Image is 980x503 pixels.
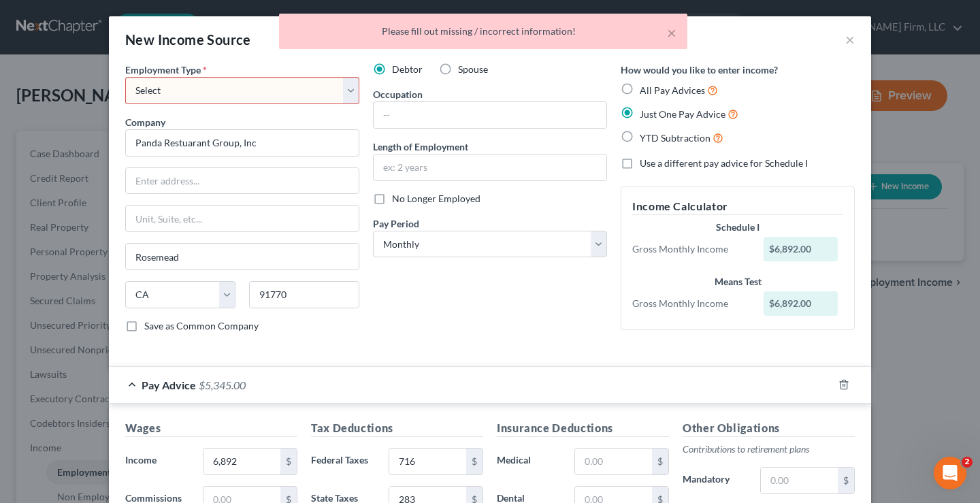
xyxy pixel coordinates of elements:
[373,87,423,101] label: Occupation
[373,218,419,229] span: Pay Period
[374,155,606,180] input: ex: 2 years
[838,468,854,493] div: $
[125,129,359,157] input: Search company by name...
[640,108,725,120] span: Just One Pay Advice
[667,25,676,41] button: ×
[203,449,280,474] input: 0.00
[683,420,855,437] h5: Other Obligations
[632,198,843,215] h5: Income Calculator
[125,64,201,76] span: Employment Type
[761,468,838,493] input: 0.00
[490,448,568,475] label: Medical
[373,140,468,154] label: Length of Employment
[126,244,359,270] input: Enter city...
[676,467,753,494] label: Mandatory
[934,457,966,489] iframe: Intercom live chat
[575,449,652,474] input: 0.00
[962,457,973,468] span: 2
[632,221,843,234] div: Schedule I
[126,168,359,194] input: Enter address...
[280,449,297,474] div: $
[392,193,480,204] span: No Longer Employed
[625,297,757,310] div: Gross Monthly Income
[126,206,359,231] input: Unit, Suite, etc...
[144,320,259,331] span: Save as Common Company
[621,63,778,77] label: How would you like to enter income?
[632,275,843,289] div: Means Test
[389,449,466,474] input: 0.00
[458,63,488,75] span: Spouse
[304,448,382,475] label: Federal Taxes
[374,102,606,128] input: --
[625,242,757,256] div: Gross Monthly Income
[311,420,483,437] h5: Tax Deductions
[640,132,710,144] span: YTD Subtraction
[764,291,838,316] div: $6,892.00
[466,449,483,474] div: $
[125,454,157,466] span: Income
[125,420,297,437] h5: Wages
[652,449,668,474] div: $
[142,378,196,391] span: Pay Advice
[125,116,165,128] span: Company
[764,237,838,261] div: $6,892.00
[640,84,705,96] span: All Pay Advices
[199,378,246,391] span: $5,345.00
[640,157,808,169] span: Use a different pay advice for Schedule I
[392,63,423,75] span: Debtor
[497,420,669,437] h5: Insurance Deductions
[683,442,855,456] p: Contributions to retirement plans
[249,281,359,308] input: Enter zip...
[290,25,676,38] div: Please fill out missing / incorrect information!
